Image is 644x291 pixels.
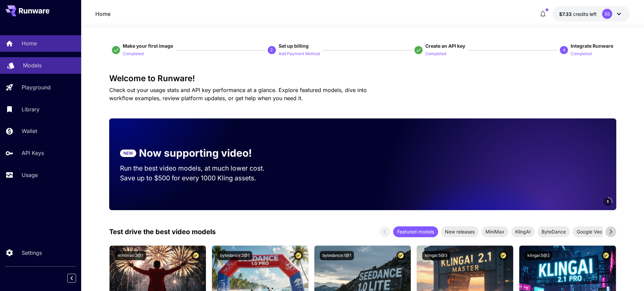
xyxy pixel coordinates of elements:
[22,171,38,179] p: Usage
[571,43,613,49] span: Integrate Runware
[279,43,309,49] span: Set up billing
[67,274,76,283] button: Collapse sidebar
[22,249,42,257] p: Settings
[499,251,508,260] button: Certified Model – Vetted for best performance and includes a commercial license.
[22,105,40,113] p: Library
[270,47,273,53] p: 2
[95,10,111,18] nav: breadcrumb
[425,51,446,57] p: Completed
[393,226,438,237] div: Featured models
[23,61,42,69] p: Models
[441,226,479,237] div: New releases
[602,9,612,19] div: SS
[217,251,252,260] button: bytedance:2@1
[571,51,592,57] p: Completed
[571,49,592,58] button: Completed
[22,149,44,157] p: API Keys
[422,251,450,260] button: klingai:5@3
[393,228,438,235] span: Featured models
[115,251,146,260] button: minimax:3@1
[279,49,320,58] button: Add Payment Method
[552,6,630,22] button: $7.32525SS
[139,145,252,161] p: Now supporting video!
[22,83,51,91] p: Playground
[538,226,570,237] div: ByteDance
[511,226,535,237] div: KlingAI
[320,251,354,260] button: bytedance:1@1
[123,51,144,57] p: Completed
[123,49,144,58] button: Completed
[279,51,320,57] p: Add Payment Method
[559,10,597,18] div: $7.32525
[95,10,111,18] a: Home
[511,228,535,235] span: KlingAI
[109,87,367,102] span: Check out your usage stats and API key performance at a glance. Explore featured models, dive int...
[109,227,216,237] p: Test drive the best video models
[559,11,573,17] span: $7.33
[22,127,37,135] p: Wallet
[120,173,278,183] p: Save up to $500 for every 1000 Kling assets.
[538,228,570,235] span: ByteDance
[109,74,616,83] h3: Welcome to Runware!
[525,251,552,260] button: klingai:5@2
[607,199,609,204] span: 5
[22,39,37,47] p: Home
[481,226,508,237] div: MiniMax
[191,251,200,260] button: Certified Model – Vetted for best performance and includes a commercial license.
[425,49,446,58] button: Completed
[294,251,303,260] button: Certified Model – Vetted for best performance and includes a commercial license.
[425,43,465,49] span: Create an API key
[396,251,405,260] button: Certified Model – Vetted for best performance and includes a commercial license.
[573,226,606,237] div: Google Veo
[563,47,565,53] p: 4
[573,11,597,17] span: credits left
[120,163,278,173] p: Run the best video models, at much lower cost.
[601,251,611,260] button: Certified Model – Vetted for best performance and includes a commercial license.
[573,228,606,235] span: Google Veo
[72,272,81,284] div: Collapse sidebar
[481,228,508,235] span: MiniMax
[123,43,173,49] span: Make your first image
[441,228,479,235] span: New releases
